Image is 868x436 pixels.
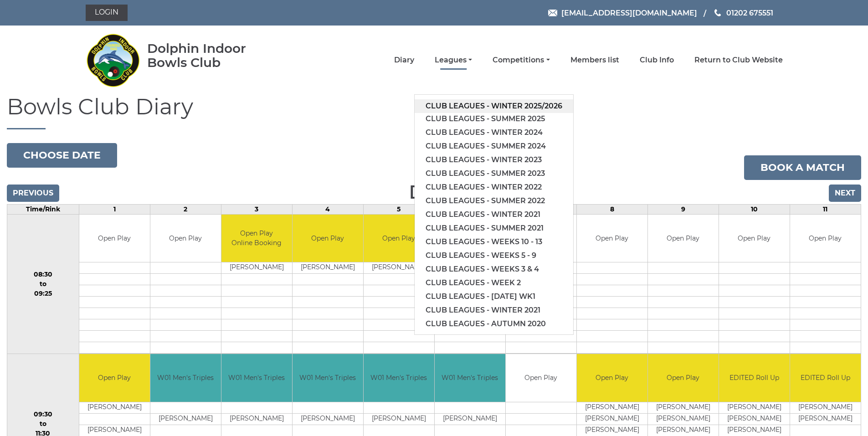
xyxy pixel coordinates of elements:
[221,354,292,402] td: W01 Men's Triples
[719,354,790,402] td: EDITED Roll Up
[415,221,573,235] a: Club leagues - Summer 2021
[221,262,292,274] td: [PERSON_NAME]
[415,317,573,331] a: Club leagues - Autumn 2020
[647,204,719,214] td: 9
[293,262,363,274] td: [PERSON_NAME]
[415,303,573,317] a: Club leagues - Winter 2021
[719,215,790,262] td: Open Play
[726,8,773,17] span: 01202 675551
[415,235,573,249] a: Club leagues - Weeks 10 - 13
[576,204,647,214] td: 8
[86,28,140,92] img: Dolphin Indoor Bowls Club
[719,402,790,413] td: [PERSON_NAME]
[79,204,150,214] td: 1
[415,126,573,139] a: Club leagues - Winter 2024
[86,5,128,21] a: Login
[570,55,619,65] a: Members list
[7,143,117,168] button: Choose date
[829,185,861,202] input: Next
[790,413,861,425] td: [PERSON_NAME]
[790,354,861,402] td: EDITED Roll Up
[577,215,647,262] td: Open Play
[414,94,574,335] ul: Leagues
[744,155,861,180] a: Book a match
[364,262,434,274] td: [PERSON_NAME]
[561,8,697,17] span: [EMAIL_ADDRESS][DOMAIN_NAME]
[79,425,150,436] td: [PERSON_NAME]
[221,413,292,425] td: [PERSON_NAME]
[363,204,434,214] td: 5
[415,99,573,113] a: Club leagues - Winter 2025/2026
[714,9,721,16] img: Phone us
[648,402,719,413] td: [PERSON_NAME]
[364,354,434,402] td: W01 Men's Triples
[435,55,472,65] a: Leagues
[548,10,557,16] img: Email
[7,204,79,214] td: Time/Rink
[7,95,861,129] h1: Bowls Club Diary
[292,204,363,214] td: 4
[150,204,221,214] td: 2
[7,185,59,202] input: Previous
[415,290,573,303] a: Club leagues - [DATE] wk1
[415,276,573,290] a: Club leagues - Week 2
[577,425,647,436] td: [PERSON_NAME]
[648,215,719,262] td: Open Play
[648,413,719,425] td: [PERSON_NAME]
[648,425,719,436] td: [PERSON_NAME]
[364,413,434,425] td: [PERSON_NAME]
[394,55,414,65] a: Diary
[713,7,773,19] a: Phone us 01202 675551
[577,413,647,425] td: [PERSON_NAME]
[493,55,550,65] a: Competitions
[719,413,790,425] td: [PERSON_NAME]
[221,215,292,262] td: Open Play Online Booking
[548,7,697,19] a: Email [EMAIL_ADDRESS][DOMAIN_NAME]
[150,354,221,402] td: W01 Men's Triples
[79,215,150,262] td: Open Play
[790,215,861,262] td: Open Play
[694,55,783,65] a: Return to Club Website
[415,262,573,276] a: Club leagues - Weeks 3 & 4
[719,204,790,214] td: 10
[415,139,573,153] a: Club leagues - Summer 2024
[577,354,647,402] td: Open Play
[648,354,719,402] td: Open Play
[293,215,363,262] td: Open Play
[640,55,674,65] a: Club Info
[790,402,861,413] td: [PERSON_NAME]
[415,153,573,167] a: Club leagues - Winter 2023
[293,354,363,402] td: W01 Men's Triples
[293,413,363,425] td: [PERSON_NAME]
[221,204,292,214] td: 3
[415,112,573,126] a: Club leagues - Summer 2025
[364,215,434,262] td: Open Play
[435,354,505,402] td: W01 Men's Triples
[79,354,150,402] td: Open Play
[147,41,275,70] div: Dolphin Indoor Bowls Club
[7,214,79,354] td: 08:30 to 09:25
[577,402,647,413] td: [PERSON_NAME]
[150,413,221,425] td: [PERSON_NAME]
[506,354,576,402] td: Open Play
[435,413,505,425] td: [PERSON_NAME]
[415,194,573,208] a: Club leagues - Summer 2022
[415,180,573,194] a: Club leagues - Winter 2022
[415,249,573,262] a: Club leagues - Weeks 5 - 9
[790,204,861,214] td: 11
[415,208,573,221] a: Club leagues - Winter 2021
[719,425,790,436] td: [PERSON_NAME]
[415,167,573,180] a: Club leagues - Summer 2023
[79,402,150,413] td: [PERSON_NAME]
[150,215,221,262] td: Open Play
